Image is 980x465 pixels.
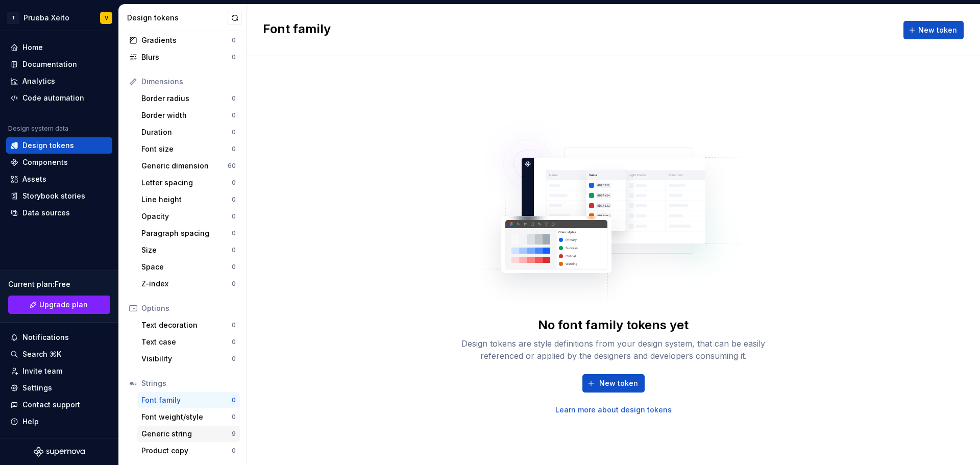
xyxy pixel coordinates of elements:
button: New token [903,21,964,39]
a: Font weight/style0 [137,409,240,425]
div: Prueba Xeito [23,13,69,23]
button: Contact support [6,397,112,413]
div: Font weight/style [141,412,232,422]
a: Gradients0 [125,32,240,48]
div: Design tokens [127,13,228,23]
div: 0 [232,447,236,455]
div: 0 [232,229,236,237]
a: Generic string9 [137,426,240,442]
a: Product copy0 [137,443,240,459]
button: Search ⌘K [6,346,112,362]
a: Documentation [6,56,112,72]
a: Home [6,39,112,56]
a: Opacity0 [137,208,240,225]
a: Size0 [137,242,240,258]
a: Text case0 [137,334,240,350]
span: New token [918,25,957,35]
div: Visibility [141,354,232,364]
div: Search ⌘K [22,349,61,359]
div: 0 [232,355,236,363]
div: Storybook stories [22,191,85,201]
div: Z-index [141,279,232,289]
a: Code automation [6,90,112,106]
div: 0 [232,145,236,153]
div: Duration [141,127,232,137]
a: Invite team [6,363,112,379]
a: Learn more about design tokens [555,405,672,415]
div: Gradients [141,35,232,45]
svg: Supernova Logo [34,447,85,457]
a: Line height0 [137,191,240,208]
button: Notifications [6,329,112,346]
div: 0 [232,128,236,136]
div: V [105,14,108,22]
div: No font family tokens yet [538,317,689,333]
div: Invite team [22,366,62,376]
div: Opacity [141,211,232,222]
div: 0 [232,413,236,421]
div: Design tokens [22,140,74,151]
a: Space0 [137,259,240,275]
div: Border width [141,110,232,120]
a: Blurs0 [125,49,240,65]
button: Help [6,413,112,430]
div: Line height [141,194,232,205]
a: Assets [6,171,112,187]
div: Assets [22,174,46,184]
div: Paragraph spacing [141,228,232,238]
a: Components [6,154,112,170]
div: Text case [141,337,232,347]
div: 0 [232,53,236,61]
button: TPrueba XeitoV [2,7,116,29]
div: Font size [141,144,232,154]
div: 9 [232,430,236,438]
a: Letter spacing0 [137,175,240,191]
a: Duration0 [137,124,240,140]
div: Space [141,262,232,272]
div: Product copy [141,446,232,456]
a: Z-index0 [137,276,240,292]
div: Text decoration [141,320,232,330]
a: Settings [6,380,112,396]
div: Generic dimension [141,161,228,171]
div: 0 [232,396,236,404]
div: Design system data [8,125,68,133]
div: 0 [232,36,236,44]
div: Notifications [22,332,69,342]
div: 0 [232,94,236,103]
div: 0 [232,111,236,119]
div: Border radius [141,93,232,104]
a: Data sources [6,205,112,221]
a: Font size0 [137,141,240,157]
span: Upgrade plan [39,300,88,310]
a: Analytics [6,73,112,89]
div: Code automation [22,93,84,103]
button: New token [582,374,645,393]
div: Components [22,157,68,167]
a: Generic dimension60 [137,158,240,174]
a: Text decoration0 [137,317,240,333]
a: Font family0 [137,392,240,408]
div: Current plan : Free [8,279,110,289]
div: Home [22,42,43,53]
div: 0 [232,246,236,254]
a: Design tokens [6,137,112,154]
div: Blurs [141,52,232,62]
div: Contact support [22,400,80,410]
div: Letter spacing [141,178,232,188]
div: Help [22,417,39,427]
div: Font family [141,395,232,405]
div: T [7,12,19,24]
span: New token [599,378,638,388]
a: Paragraph spacing0 [137,225,240,241]
div: Analytics [22,76,55,86]
div: Options [141,303,236,313]
div: 60 [228,162,236,170]
div: Strings [141,378,236,388]
a: Visibility0 [137,351,240,367]
div: 0 [232,212,236,221]
a: Border width0 [137,107,240,124]
div: 0 [232,263,236,271]
div: 0 [232,321,236,329]
div: Design tokens are style definitions from your design system, that can be easily referenced or app... [450,337,777,362]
